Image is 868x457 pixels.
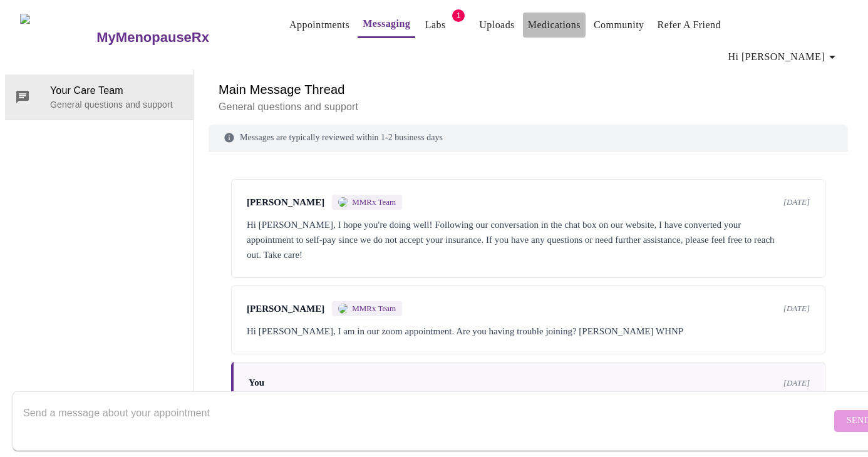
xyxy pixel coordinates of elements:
[783,304,810,314] span: [DATE]
[783,197,810,207] span: [DATE]
[5,74,193,120] div: Your Care TeamGeneral questions and support
[249,377,264,388] span: You
[50,83,183,98] span: Your Care Team
[50,98,183,111] p: General questions and support
[528,16,581,34] a: Medications
[415,13,455,38] button: Labs
[209,125,848,151] div: Messages are typically reviewed within 1-2 business days
[589,13,649,38] button: Community
[358,11,415,38] button: Messaging
[247,197,324,208] span: [PERSON_NAME]
[452,9,465,22] span: 1
[219,80,838,100] h6: Main Message Thread
[219,100,838,115] p: General questions and support
[20,14,95,61] img: MyMenopauseRx Logo
[363,15,410,33] a: Messaging
[783,378,810,388] span: [DATE]
[338,304,348,314] img: MMRX
[474,13,520,38] button: Uploads
[247,304,324,314] span: [PERSON_NAME]
[479,16,515,34] a: Uploads
[247,217,810,262] div: Hi [PERSON_NAME], I hope you're doing well! Following our conversation in the chat box on our web...
[594,16,644,34] a: Community
[352,304,396,314] span: MMRx Team
[96,29,209,46] h3: MyMenopauseRx
[425,16,446,34] a: Labs
[95,16,259,59] a: MyMenopauseRx
[723,44,845,69] button: Hi [PERSON_NAME]
[284,13,354,38] button: Appointments
[289,16,349,34] a: Appointments
[352,197,396,207] span: MMRx Team
[658,16,721,34] a: Refer a Friend
[728,48,840,66] span: Hi [PERSON_NAME]
[338,197,348,207] img: MMRX
[653,13,726,38] button: Refer a Friend
[23,401,831,441] textarea: Send a message about your appointment
[247,324,810,339] div: Hi [PERSON_NAME], I am in our zoom appointment. Are you having trouble joining? [PERSON_NAME] WHNP
[523,13,586,38] button: Medications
